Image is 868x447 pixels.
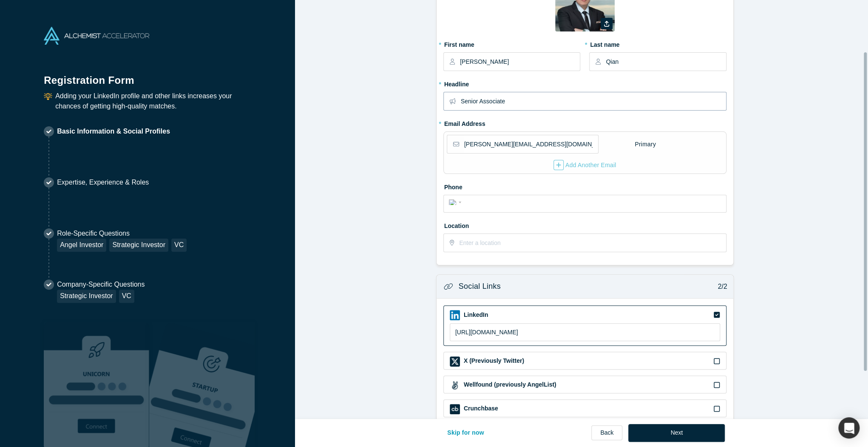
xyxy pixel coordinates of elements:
[463,356,524,365] label: X (Previously Twitter)
[628,424,725,442] button: Next
[57,126,170,137] p: Basic Information & Social Profiles
[591,425,622,440] a: Back
[443,376,726,393] div: Wellfound (previously AngelList) iconWellfound (previously AngelList)
[450,404,460,414] img: Crunchbase icon
[463,310,488,319] label: LinkedIn
[443,352,726,370] div: X (Previously Twitter) iconX (Previously Twitter)
[57,177,149,188] p: Expertise, Experience & Roles
[713,282,727,292] p: 2/2
[553,160,616,170] div: Add Another Email
[119,290,134,303] div: VC
[459,234,725,252] input: Enter a location
[44,27,149,45] img: Alchemist Accelerator Logo
[57,279,145,290] p: Company-Specific Questions
[450,380,460,390] img: Wellfound (previously AngelList) icon
[443,117,485,128] label: Email Address
[443,305,726,346] div: LinkedIn iconLinkedIn
[57,228,187,239] p: Role-Specific Questions
[459,281,501,292] h3: Social Links
[443,399,726,417] div: Crunchbase iconCrunchbase
[57,290,116,303] div: Strategic Investor
[109,239,168,252] div: Strategic Investor
[149,322,255,447] img: Prism AI
[463,380,556,389] label: Wellfound (previously AngelList)
[55,91,251,111] p: Adding your LinkedIn profile and other links increases your chances of getting high-quality matches.
[443,180,726,192] label: Phone
[443,219,726,231] label: Location
[634,137,656,152] div: Primary
[44,64,251,88] h1: Registration Form
[589,37,726,49] label: Last name
[171,239,187,252] div: VC
[461,92,726,110] input: Partner, CEO
[443,37,580,49] label: First name
[450,356,460,367] img: X (Previously Twitter) icon
[553,159,617,171] button: Add Another Email
[57,239,106,252] div: Angel Investor
[438,424,493,442] button: Skip for now
[44,322,149,447] img: Robust Technologies
[443,77,726,89] label: Headline
[463,404,498,413] label: Crunchbase
[450,310,460,320] img: LinkedIn icon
